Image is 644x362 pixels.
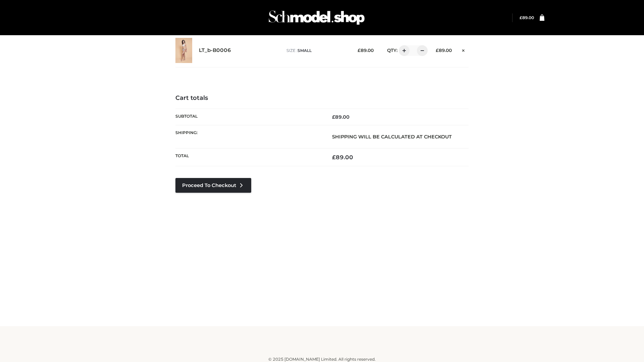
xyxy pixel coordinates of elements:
[520,15,534,20] a: £89.00
[266,4,367,31] img: Schmodel Admin 964
[332,114,335,120] span: £
[175,109,322,125] th: Subtotal
[332,154,336,161] span: £
[459,45,469,54] a: Remove this item
[175,125,322,148] th: Shipping:
[436,48,439,53] span: £
[286,48,347,54] p: size :
[175,38,192,63] img: LT_b-B0006 - SMALL
[358,48,361,53] span: £
[332,114,350,120] bdi: 89.00
[332,134,452,140] strong: Shipping will be calculated at checkout
[298,48,312,53] span: SMALL
[520,15,522,20] span: £
[175,178,251,193] a: Proceed to Checkout
[436,48,452,53] bdi: 89.00
[199,47,231,54] a: LT_b-B0006
[175,148,322,166] th: Total
[332,154,353,161] bdi: 89.00
[358,48,374,53] bdi: 89.00
[520,15,534,20] bdi: 89.00
[175,95,469,102] h4: Cart totals
[380,45,425,56] div: QTY:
